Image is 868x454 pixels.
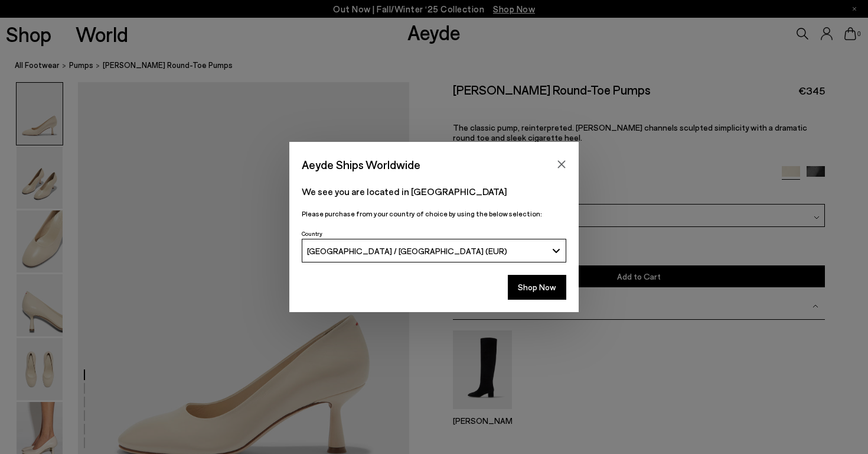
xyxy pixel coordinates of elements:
[553,155,570,173] button: Close
[302,230,322,237] span: Country
[508,275,566,300] button: Shop Now
[302,184,566,199] p: We see you are located in [GEOGRAPHIC_DATA]
[307,246,507,256] span: [GEOGRAPHIC_DATA] / [GEOGRAPHIC_DATA] (EUR)
[302,154,420,175] span: Aeyde Ships Worldwide
[302,208,566,219] p: Please purchase from your country of choice by using the below selection:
